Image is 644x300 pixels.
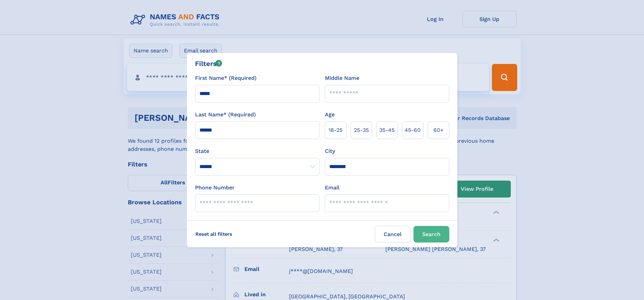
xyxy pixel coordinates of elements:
button: Search [413,226,449,243]
span: 18‑25 [329,126,342,134]
label: Age [325,111,335,119]
label: City [325,147,335,155]
label: First Name* (Required) [195,74,257,82]
div: Filters [195,59,222,69]
label: Middle Name [325,74,359,82]
label: Phone Number [195,184,235,192]
span: 45‑60 [405,126,421,134]
label: State [195,147,319,155]
span: 25‑35 [354,126,369,134]
label: Reset all filters [191,226,237,242]
span: 35‑45 [379,126,395,134]
label: Last Name* (Required) [195,111,256,119]
label: Cancel [375,226,411,243]
span: 60+ [433,126,444,134]
label: Email [325,184,339,192]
